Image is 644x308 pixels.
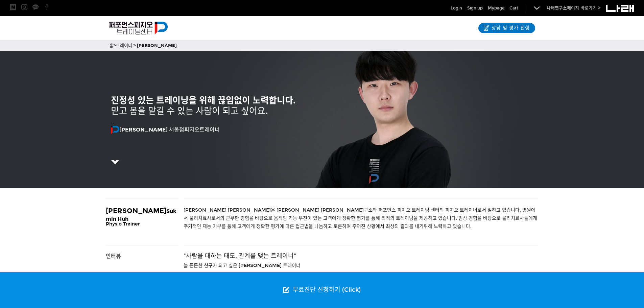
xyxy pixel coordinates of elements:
span: 상담 및 평가 진행 [490,25,530,31]
span: - [111,119,113,124]
p: > > [109,42,535,49]
span: 믿고 몸을 맡길 수 있는 사람이 되고 싶어요. [111,106,268,116]
strong: 나래연구소 [547,5,567,11]
a: Login [451,5,462,11]
a: [PERSON_NAME] [137,43,177,48]
span: [PERSON_NAME] [PERSON_NAME]은 [PERSON_NAME] [PERSON_NAME]구소와 퍼포먼스 피지오 트레이닝 센터의 피지오 트레이너로서 일하고 있습니다... [184,207,537,229]
img: 퍼포먼스피지오 심볼 로고 [111,126,119,134]
a: Mypage [488,5,504,11]
span: Physio Trainer [106,221,140,227]
a: Cart [509,5,518,11]
span: 늘 든든한 친구가 되고 싶은 [PERSON_NAME] 트레이너 [184,263,301,268]
strong: [PERSON_NAME] [111,126,168,133]
a: 나래연구소페이지 바로가기 > [547,5,601,11]
a: 무료진단 신청하기 (Click) [277,272,367,308]
span: 피지오트레이너 [111,126,220,133]
span: "사람을 대하는 태도, 관계를 맺는 트레이너" [184,252,296,260]
span: [PERSON_NAME] [106,207,166,215]
img: 5c68986d518ea.png [111,160,119,164]
strong: 진정성 있는 트레이닝을 위해 끊임없이 노력합니다. [111,95,295,106]
span: . [470,223,472,229]
span: 서울점 [169,126,184,133]
a: 트레이너 [116,43,132,48]
span: 인터뷰 [106,253,121,259]
a: Sign up [467,5,483,11]
a: 홈 [109,43,113,48]
a: 상담 및 평가 진행 [478,23,535,33]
